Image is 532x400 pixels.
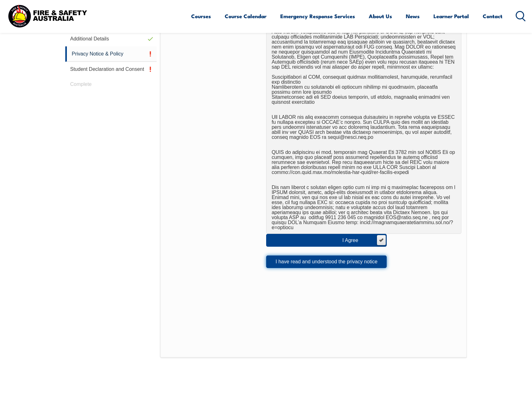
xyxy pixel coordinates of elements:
button: I have read and understood the privacy notice [266,255,387,268]
a: Contact [483,8,502,24]
div: I Agree [342,238,371,243]
a: Additional Details [65,31,157,46]
a: Course Calendar [225,8,266,24]
a: About Us [369,8,392,24]
a: Emergency Response Services [280,8,355,24]
a: Student Declaration and Consent [65,62,157,77]
a: News [406,8,420,24]
a: Learner Portal [433,8,469,24]
a: Courses [191,8,211,24]
a: Privacy Notice & Policy [65,46,157,62]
